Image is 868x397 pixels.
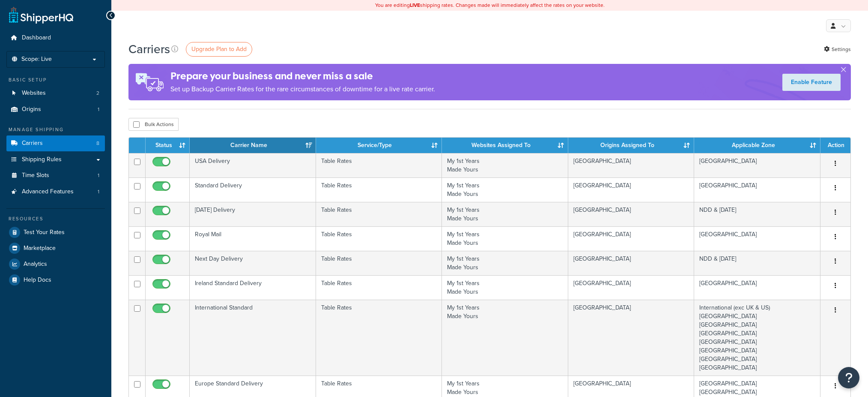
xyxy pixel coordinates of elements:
h4: Prepare your business and never miss a sale [170,69,435,83]
a: Test Your Rates [6,225,105,240]
td: My 1st Years Made Yours [442,177,568,202]
td: Table Rates [316,300,442,376]
td: [GEOGRAPHIC_DATA] [568,202,695,226]
a: Origins 1 [6,102,105,117]
th: Action [820,138,850,153]
div: Resources [6,215,105,223]
img: ad-rules-rateshop-fe6ec290ccb7230408bd80ed9643f0289d75e0ffd9eb532fc0e269fcd187b520.png [128,64,170,100]
span: 8 [96,140,99,147]
td: [GEOGRAPHIC_DATA] [694,177,820,202]
td: Table Rates [316,226,442,251]
a: Enable Feature [782,74,841,91]
span: Shipping Rules [22,156,62,163]
td: NDD & [DATE] [694,202,820,226]
span: Marketplace [24,245,56,252]
td: International Standard [190,300,316,376]
td: [GEOGRAPHIC_DATA] [568,226,695,251]
span: Time Slots [22,172,49,179]
span: Origins [22,106,41,113]
td: Standard Delivery [190,177,316,202]
th: Carrier Name: activate to sort column ascending [190,138,316,153]
h1: Carriers [128,41,170,57]
span: Dashboard [22,34,51,42]
td: [GEOGRAPHIC_DATA] [568,251,695,275]
th: Origins Assigned To: activate to sort column ascending [568,138,695,153]
span: Upgrade Plan to Add [191,45,247,54]
div: Basic Setup [6,76,105,84]
button: Bulk Actions [128,118,179,131]
a: Time Slots 1 [6,168,105,183]
span: 1 [98,106,99,113]
td: Table Rates [316,153,442,177]
td: Royal Mail [190,226,316,251]
td: NDD & [DATE] [694,251,820,275]
td: My 1st Years Made Yours [442,153,568,177]
a: Carriers 8 [6,135,105,151]
p: Set up Backup Carrier Rates for the rare circumstances of downtime for a live rate carrier. [170,83,435,95]
th: Websites Assigned To: activate to sort column ascending [442,138,568,153]
span: 1 [98,172,99,179]
button: Open Resource Center [838,367,859,388]
span: Analytics [24,261,47,268]
a: Settings [824,43,851,55]
li: Carriers [6,135,105,151]
a: Upgrade Plan to Add [186,42,252,57]
li: Time Slots [6,168,105,183]
a: Websites 2 [6,85,105,101]
td: [GEOGRAPHIC_DATA] [694,226,820,251]
td: International (exc UK & US) [GEOGRAPHIC_DATA] [GEOGRAPHIC_DATA] [GEOGRAPHIC_DATA] [GEOGRAPHIC_DAT... [694,300,820,376]
td: My 1st Years Made Yours [442,226,568,251]
td: Table Rates [316,251,442,275]
th: Status: activate to sort column ascending [146,138,190,153]
td: [GEOGRAPHIC_DATA] [568,153,695,177]
td: My 1st Years Made Yours [442,300,568,376]
td: Ireland Standard Delivery [190,275,316,300]
li: Advanced Features [6,184,105,200]
span: Help Docs [24,277,51,284]
td: Table Rates [316,275,442,300]
span: Scope: Live [21,56,52,63]
li: Origins [6,102,105,117]
a: Analytics [6,256,105,272]
td: My 1st Years Made Yours [442,251,568,275]
td: Next Day Delivery [190,251,316,275]
td: [GEOGRAPHIC_DATA] [694,153,820,177]
a: Help Docs [6,272,105,288]
td: Table Rates [316,202,442,226]
td: My 1st Years Made Yours [442,275,568,300]
td: [GEOGRAPHIC_DATA] [568,177,695,202]
span: 1 [98,188,99,195]
td: [GEOGRAPHIC_DATA] [568,275,695,300]
th: Service/Type: activate to sort column ascending [316,138,442,153]
b: LIVE [410,1,420,9]
td: USA Delivery [190,153,316,177]
div: Manage Shipping [6,126,105,133]
li: Websites [6,85,105,101]
a: Dashboard [6,30,105,46]
th: Applicable Zone: activate to sort column ascending [694,138,820,153]
td: Table Rates [316,177,442,202]
td: My 1st Years Made Yours [442,202,568,226]
span: Advanced Features [22,188,74,195]
span: Websites [22,90,46,97]
td: [GEOGRAPHIC_DATA] [694,275,820,300]
a: ShipperHQ Home [9,6,73,24]
td: [GEOGRAPHIC_DATA] [568,300,695,376]
span: Test Your Rates [24,229,65,236]
span: 2 [96,90,99,97]
a: Advanced Features 1 [6,184,105,200]
a: Marketplace [6,241,105,256]
td: [DATE] Delivery [190,202,316,226]
span: Carriers [22,140,43,147]
a: Shipping Rules [6,152,105,168]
